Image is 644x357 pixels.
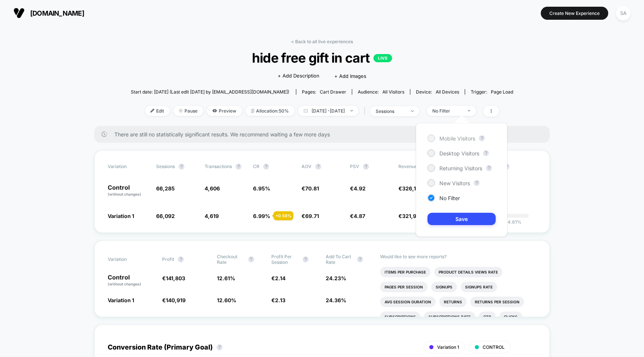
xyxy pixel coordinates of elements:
[380,297,436,307] li: Avg Session Duration
[162,297,186,303] span: €
[253,213,270,219] span: 6.99 %
[398,213,423,219] span: €
[439,165,482,171] span: Returning Visitors
[302,213,319,219] span: €
[363,164,369,170] button: ?
[275,297,285,303] span: 2.13
[424,312,475,322] li: Subscriptions Rate
[302,164,312,169] span: AOV
[439,150,479,157] span: Desktop Visitors
[326,254,353,265] span: Add To Cart Rate
[156,164,175,169] span: Sessions
[437,344,459,350] span: Variation 1
[439,195,460,201] span: No Filter
[402,185,423,192] span: 326,135
[251,109,254,113] img: rebalance
[373,54,392,62] p: LIVE
[179,109,183,113] img: end
[179,164,184,170] button: ?
[108,254,149,265] span: Variation
[350,213,365,219] span: €
[357,256,363,262] button: ?
[178,256,184,262] button: ?
[156,185,175,192] span: 66,285
[217,275,235,281] span: 12.61 %
[248,256,254,262] button: ?
[320,89,346,95] span: cart drawer
[358,89,404,95] div: Audience:
[350,164,359,169] span: PSV
[166,275,185,281] span: 141,803
[495,186,536,197] span: ---
[474,180,480,186] button: ?
[326,275,346,281] span: 24.23 %
[246,106,294,116] span: Allocation: 50%
[434,267,502,277] li: Product Details Views Rate
[205,164,232,169] span: Transactions
[439,135,475,142] span: Mobile Visitors
[479,312,496,322] li: Ctr
[108,184,149,197] p: Control
[402,213,423,219] span: 321,986
[156,213,175,219] span: 66,092
[108,297,134,303] span: Variation 1
[236,164,241,170] button: ?
[108,164,149,170] span: Variation
[479,135,485,141] button: ?
[471,89,513,95] div: Trigger:
[439,297,467,307] li: Returns
[495,164,536,170] span: CI
[291,39,353,44] a: < Back to all live experiences
[380,282,427,292] li: Pages Per Session
[461,282,497,292] li: Signups Rate
[483,344,505,350] span: CONTROL
[499,312,522,322] li: Clicks
[398,185,423,192] span: €
[217,297,236,303] span: 12.60 %
[486,165,492,171] button: ?
[162,275,185,281] span: €
[468,110,470,111] img: end
[410,89,465,95] span: Device:
[432,108,462,114] div: No Filter
[278,72,319,80] span: + Add Description
[431,282,457,292] li: Signups
[271,275,285,281] span: €
[491,89,513,95] span: Page Load
[326,297,346,303] span: 24.36 %
[303,256,309,262] button: ?
[151,109,154,113] img: edit
[217,254,244,265] span: Checkout Rate
[304,109,308,113] img: calendar
[376,108,405,114] div: sessions
[207,106,242,116] span: Preview
[354,185,366,192] span: 4.92
[253,164,259,169] span: CR
[275,275,285,281] span: 2.14
[614,6,633,21] button: SA
[616,6,631,20] div: SA
[315,164,321,170] button: ?
[108,274,155,287] p: Control
[253,185,270,192] span: 6.95 %
[30,9,84,17] span: [DOMAIN_NAME]
[350,110,353,111] img: end
[108,213,134,219] span: Variation 1
[271,254,299,265] span: Profit Per Session
[13,7,25,19] img: Visually logo
[298,106,359,116] span: [DATE] - [DATE]
[145,106,170,116] span: Edit
[263,164,269,170] button: ?
[114,131,535,138] span: There are still no statistically significant results. We recommend waiting a few more days
[108,282,141,286] span: (without changes)
[305,185,319,192] span: 70.81
[150,50,494,66] span: hide free gift in cart
[470,297,524,307] li: Returns Per Session
[398,164,417,169] span: Revenue
[483,150,489,156] button: ?
[380,254,536,259] p: Would like to see more reports?
[162,256,174,262] span: Profit
[380,267,430,277] li: Items Per Purchase
[131,89,289,95] span: Start date: [DATE] (Last edit [DATE] by [EMAIL_ADDRESS][DOMAIN_NAME])
[274,211,293,220] div: + 0.58 %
